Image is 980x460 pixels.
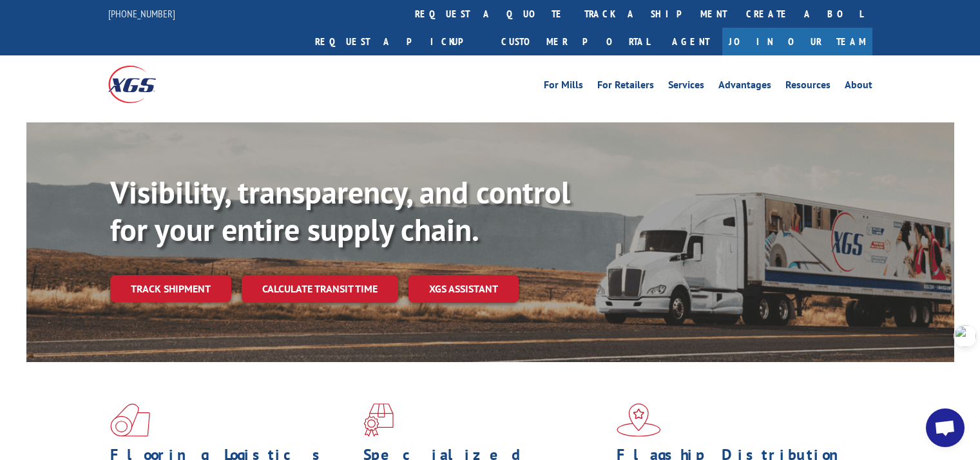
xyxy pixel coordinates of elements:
[668,80,704,94] a: Services
[305,28,492,55] a: Request a pickup
[110,275,231,302] a: Track shipment
[785,80,831,94] a: Resources
[363,403,394,437] img: xgs-icon-focused-on-flooring-red
[617,403,661,437] img: xgs-icon-flagship-distribution-model-red
[926,408,965,447] div: Open chat
[242,275,398,303] a: Calculate transit time
[659,28,722,55] a: Agent
[718,80,771,94] a: Advantages
[845,80,872,94] a: About
[722,28,872,55] a: Join Our Team
[108,7,175,20] a: [PHONE_NUMBER]
[408,275,519,303] a: XGS ASSISTANT
[492,28,659,55] a: Customer Portal
[110,403,150,437] img: xgs-icon-total-supply-chain-intelligence-red
[544,80,583,94] a: For Mills
[597,80,654,94] a: For Retailers
[110,172,570,249] b: Visibility, transparency, and control for your entire supply chain.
